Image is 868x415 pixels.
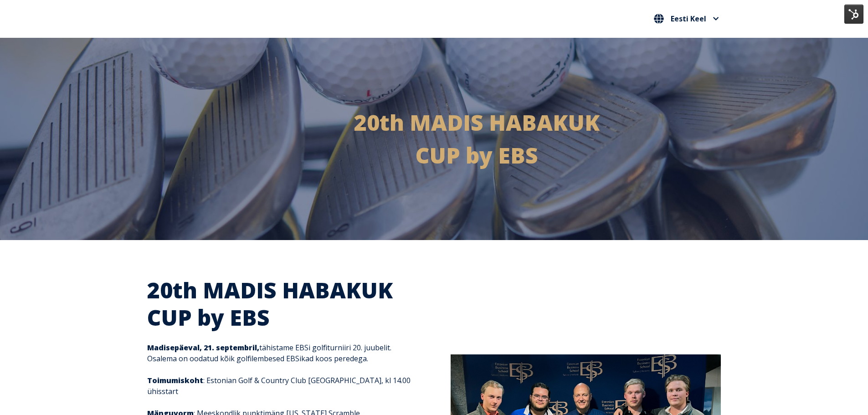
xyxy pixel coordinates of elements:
[671,15,706,22] span: Eesti Keel
[147,375,203,385] strong: Toimumiskoht
[147,342,417,364] p: tähistame EBSi golfiturniiri 20. juubelit. Osalema on oodatud kõik golfilembesed EBSikad koos per...
[147,275,393,332] span: 20th MADIS HABAKUK CUP by EBS
[652,11,721,26] nav: Vali oma keel
[147,375,417,397] p: : Estonian Golf & Country Club [GEOGRAPHIC_DATA], kl 14.00 ühisstart
[147,343,259,353] strong: Madisepäeval, 21. septembril,
[652,11,721,26] button: Eesti Keel
[844,5,863,24] img: HubSpot Tools Menu Toggle
[354,108,600,170] strong: 20th MADIS HABAKUK CUP by EBS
